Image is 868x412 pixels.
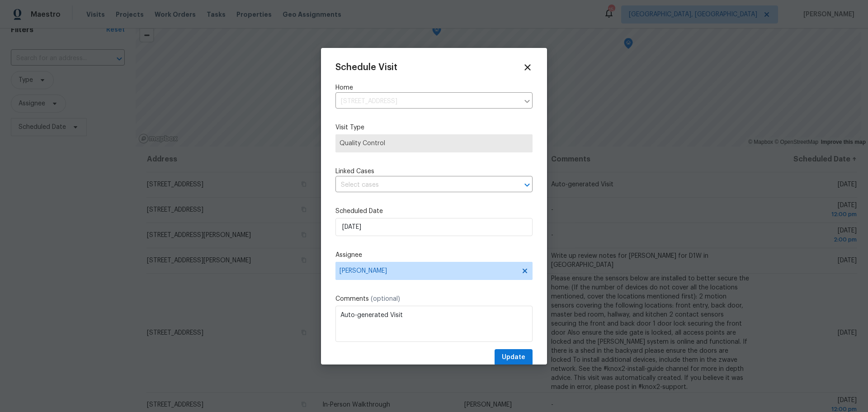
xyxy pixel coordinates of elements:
span: Close [523,62,533,72]
button: Update [495,349,533,366]
label: Home [335,83,533,92]
span: Update [502,352,525,363]
label: Comments [335,294,533,303]
input: Enter in an address [335,95,519,109]
label: Scheduled Date [335,207,533,216]
span: (optional) [371,296,400,302]
textarea: Auto-generated Visit [335,306,533,342]
span: Linked Cases [335,167,374,176]
input: Select cases [335,178,507,192]
span: Quality Control [340,139,528,148]
span: Schedule Visit [335,63,397,72]
button: Open [521,179,533,191]
label: Visit Type [335,123,533,132]
label: Assignee [335,251,533,260]
span: [PERSON_NAME] [340,267,517,275]
input: M/D/YYYY [335,218,533,236]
